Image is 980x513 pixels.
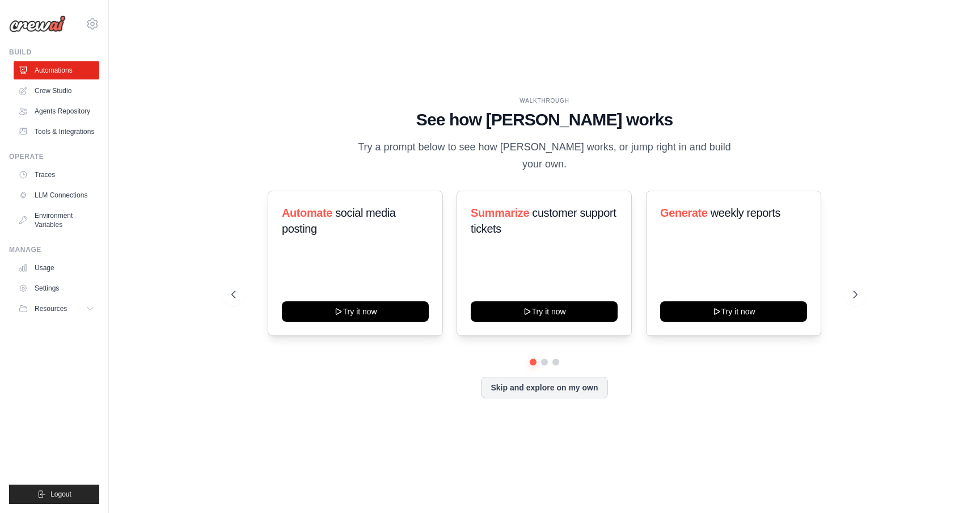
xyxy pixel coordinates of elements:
img: Logo [9,15,66,32]
button: Try it now [282,301,429,322]
a: Crew Studio [14,82,99,100]
span: Automate [282,207,332,219]
button: Try it now [471,301,618,322]
a: Tools & Integrations [14,123,99,141]
a: Traces [14,166,99,184]
a: Settings [14,279,99,297]
div: Operate [9,152,99,161]
span: customer support tickets [471,207,616,235]
button: Skip and explore on my own [481,377,607,398]
button: Try it now [660,301,807,322]
span: Resources [35,304,67,313]
a: Automations [14,61,99,79]
span: Generate [660,207,708,219]
p: Try a prompt below to see how [PERSON_NAME] works, or jump right in and build your own. [354,139,735,173]
a: LLM Connections [14,186,99,204]
h1: See how [PERSON_NAME] works [231,110,857,130]
span: Summarize [471,207,529,219]
span: Logout [50,490,71,499]
a: Agents Repository [14,102,99,120]
div: Build [9,48,99,57]
iframe: Chat Widget [923,459,980,513]
a: Environment Variables [14,207,99,234]
button: Logout [9,485,99,504]
span: social media posting [282,207,396,235]
div: WALKTHROUGH [231,96,857,105]
button: Resources [14,300,99,318]
div: Manage [9,245,99,254]
span: weekly reports [710,207,780,219]
a: Usage [14,259,99,277]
